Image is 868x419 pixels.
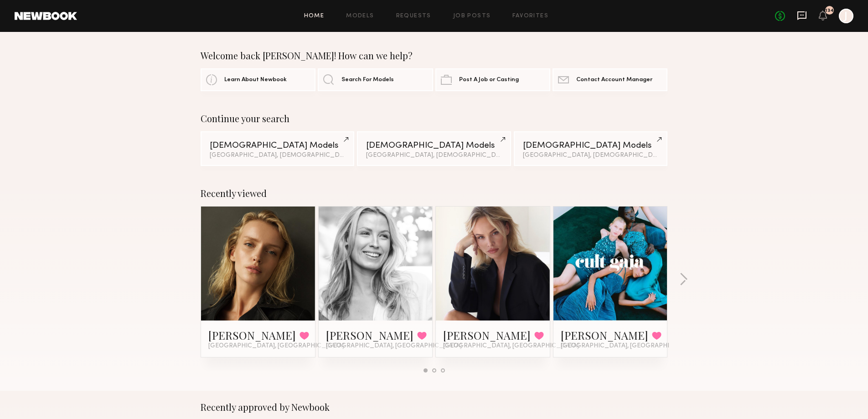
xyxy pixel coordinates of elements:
div: Recently viewed [201,188,667,199]
a: [PERSON_NAME] [326,328,413,342]
div: Continue your search [201,113,667,124]
span: Search For Models [341,77,394,83]
div: Welcome back [PERSON_NAME]! How can we help? [201,50,667,61]
a: Contact Account Manager [553,68,667,91]
span: [GEOGRAPHIC_DATA], [GEOGRAPHIC_DATA] [561,342,697,350]
a: J [839,9,853,23]
div: [DEMOGRAPHIC_DATA] Models [366,141,501,150]
span: [GEOGRAPHIC_DATA], [GEOGRAPHIC_DATA] [326,342,462,350]
div: [DEMOGRAPHIC_DATA] Models [210,141,345,150]
a: [PERSON_NAME] [443,328,531,342]
a: Learn About Newbook [201,68,315,91]
span: [GEOGRAPHIC_DATA], [GEOGRAPHIC_DATA] [208,342,344,350]
a: Models [346,13,374,19]
span: [GEOGRAPHIC_DATA], [GEOGRAPHIC_DATA] [443,342,579,350]
div: [GEOGRAPHIC_DATA], [DEMOGRAPHIC_DATA] [366,152,501,159]
span: Learn About Newbook [224,77,287,83]
div: [GEOGRAPHIC_DATA], [DEMOGRAPHIC_DATA] [523,152,658,159]
div: [DEMOGRAPHIC_DATA] Models [523,141,658,150]
a: [DEMOGRAPHIC_DATA] Models[GEOGRAPHIC_DATA], [DEMOGRAPHIC_DATA] [357,131,511,166]
a: [PERSON_NAME] [561,328,648,342]
span: Contact Account Manager [576,77,652,83]
a: Requests [396,13,431,19]
a: Home [304,13,325,19]
div: 134 [825,8,834,13]
a: Job Posts [453,13,491,19]
a: [DEMOGRAPHIC_DATA] Models[GEOGRAPHIC_DATA], [DEMOGRAPHIC_DATA] [514,131,667,166]
span: Post A Job or Casting [459,77,519,83]
a: [DEMOGRAPHIC_DATA] Models[GEOGRAPHIC_DATA], [DEMOGRAPHIC_DATA] [201,131,354,166]
a: Favorites [512,13,548,19]
div: [GEOGRAPHIC_DATA], [DEMOGRAPHIC_DATA] [210,152,345,159]
div: Recently approved by Newbook [201,402,667,413]
a: [PERSON_NAME] [208,328,296,342]
a: Post A Job or Casting [435,68,550,91]
a: Search For Models [318,68,433,91]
